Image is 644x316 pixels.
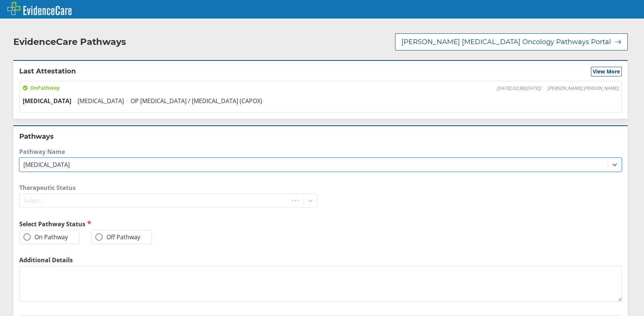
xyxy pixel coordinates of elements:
label: On Pathway [23,233,68,241]
button: [PERSON_NAME] [MEDICAL_DATA] Oncology Pathways Portal [395,33,628,50]
img: EvidenceCare [7,2,72,15]
label: Pathway Name [19,148,622,156]
span: [PERSON_NAME] [PERSON_NAME] [548,85,618,91]
h2: Pathways [19,132,622,141]
span: OP [MEDICAL_DATA] / [MEDICAL_DATA] (CAPOX) [131,97,262,105]
label: Off Pathway [95,233,140,241]
span: [MEDICAL_DATA] [23,97,71,105]
label: Therapeutic Status [19,184,318,192]
span: [PERSON_NAME] [MEDICAL_DATA] Oncology Pathways Portal [401,37,611,46]
h2: EvidenceCare Pathways [13,36,126,47]
span: [DATE] 02:38 ( [DATE] ) [497,85,541,91]
span: View More [593,68,620,75]
label: Additional Details [19,256,622,264]
span: On Pathway [23,84,60,92]
button: View More [591,67,622,76]
h2: Select Pathway Status [19,220,318,228]
h2: Last Attestation [19,67,76,76]
span: [MEDICAL_DATA] [78,97,124,105]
